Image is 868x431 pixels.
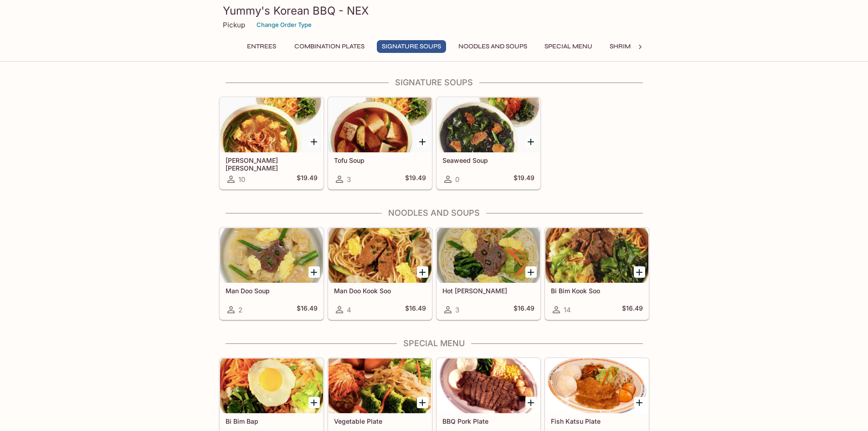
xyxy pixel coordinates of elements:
div: Man Doo Soup [220,228,323,283]
h5: Seaweed Soup [442,156,534,164]
button: Add Seaweed Soup [525,136,537,147]
h4: Signature Soups [219,78,649,88]
h5: Man Doo Soup [226,287,318,295]
button: Add Man Doo Kook Soo [417,266,428,278]
h4: Noodles and Soups [219,208,649,218]
h5: Bi Bim Kook Soo [551,287,643,295]
span: 3 [347,175,351,184]
div: Fish Katsu Plate [545,358,648,413]
button: Signature Soups [377,40,446,53]
h5: Hot [PERSON_NAME] [442,287,534,295]
span: 10 [238,175,245,184]
span: 3 [455,306,459,314]
h5: $16.49 [405,304,426,315]
div: Seaweed Soup [437,98,540,152]
a: Man Doo Soup2$16.49 [220,228,324,320]
span: 2 [238,306,242,314]
span: 0 [455,175,459,184]
button: Shrimp Combos [605,40,670,53]
h5: Man Doo Kook Soo [334,287,426,295]
button: Add Yook Gae Jang [308,136,320,147]
h5: BBQ Pork Plate [442,417,534,425]
h5: $19.49 [405,174,426,185]
h5: [PERSON_NAME] [PERSON_NAME] [226,156,318,171]
button: Add Bi Bim Kook Soo [634,266,645,278]
a: Bi Bim Kook Soo14$16.49 [545,228,649,320]
div: Hot Kook Soo [437,228,540,283]
button: Entrees [241,40,282,53]
p: Pickup [223,21,245,29]
button: Special Menu [539,40,597,53]
button: Add Tofu Soup [417,136,428,147]
button: Combination Plates [289,40,370,53]
button: Add Man Doo Soup [308,266,320,278]
div: Man Doo Kook Soo [329,228,431,283]
a: Tofu Soup3$19.49 [328,97,432,189]
button: Add Bi Bim Bap [308,397,320,408]
h5: Bi Bim Bap [226,417,318,425]
button: Add BBQ Pork Plate [525,397,537,408]
span: 4 [347,306,351,314]
h5: Tofu Soup [334,156,426,164]
h5: $19.49 [514,174,534,185]
h5: $16.49 [622,304,643,315]
button: Noodles and Soups [453,40,532,53]
a: [PERSON_NAME] [PERSON_NAME]10$19.49 [220,97,324,189]
button: Change Order Type [252,18,316,32]
div: Tofu Soup [329,98,431,152]
div: Bi Bim Bap [220,358,323,413]
h5: $19.49 [297,174,318,185]
h3: Yummy's Korean BBQ - NEX [223,4,646,18]
a: Hot [PERSON_NAME]3$16.49 [437,228,540,320]
h5: Fish Katsu Plate [551,417,643,425]
h4: Special Menu [219,338,649,348]
div: Bi Bim Kook Soo [545,228,648,283]
a: Man Doo Kook Soo4$16.49 [328,228,432,320]
button: Add Fish Katsu Plate [634,397,645,408]
h5: $16.49 [297,304,318,315]
div: Vegetable Plate [329,358,431,413]
button: Add Hot Kook Soo [525,266,537,278]
h5: $16.49 [514,304,534,315]
div: BBQ Pork Plate [437,358,540,413]
a: Seaweed Soup0$19.49 [437,97,540,189]
div: Yook Gae Jang [220,98,323,152]
span: 14 [564,306,571,314]
h5: Vegetable Plate [334,417,426,425]
button: Add Vegetable Plate [417,397,428,408]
